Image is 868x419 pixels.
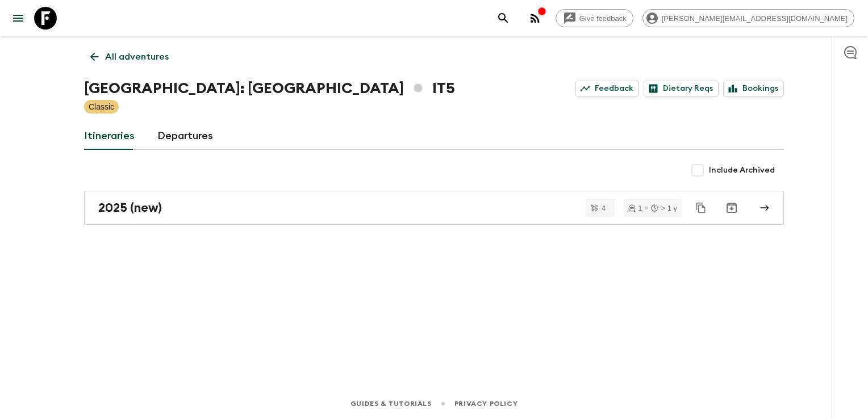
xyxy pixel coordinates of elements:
div: [PERSON_NAME][EMAIL_ADDRESS][DOMAIN_NAME] [642,9,854,27]
a: Bookings [723,81,784,97]
a: Dietary Reqs [644,81,719,97]
span: Include Archived [709,165,775,176]
div: > 1 y [651,204,677,212]
button: Archive [720,196,743,219]
h2: 2025 (new) [98,200,162,215]
span: 4 [595,204,612,212]
p: All adventures [105,50,169,64]
p: Classic [89,101,114,112]
a: Feedback [575,81,639,97]
button: menu [7,7,30,30]
a: Guides & Tutorials [350,397,432,410]
a: 2025 (new) [84,191,784,225]
button: search adventures [492,7,515,30]
a: Itineraries [84,123,135,150]
a: Departures [157,123,213,150]
a: Give feedback [556,9,633,27]
button: Duplicate [691,198,711,218]
span: [PERSON_NAME][EMAIL_ADDRESS][DOMAIN_NAME] [656,14,854,23]
a: All adventures [84,45,175,68]
span: Give feedback [573,14,633,23]
div: 1 [628,204,642,212]
h1: [GEOGRAPHIC_DATA]: [GEOGRAPHIC_DATA] IT5 [84,77,455,100]
a: Privacy Policy [454,397,518,410]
